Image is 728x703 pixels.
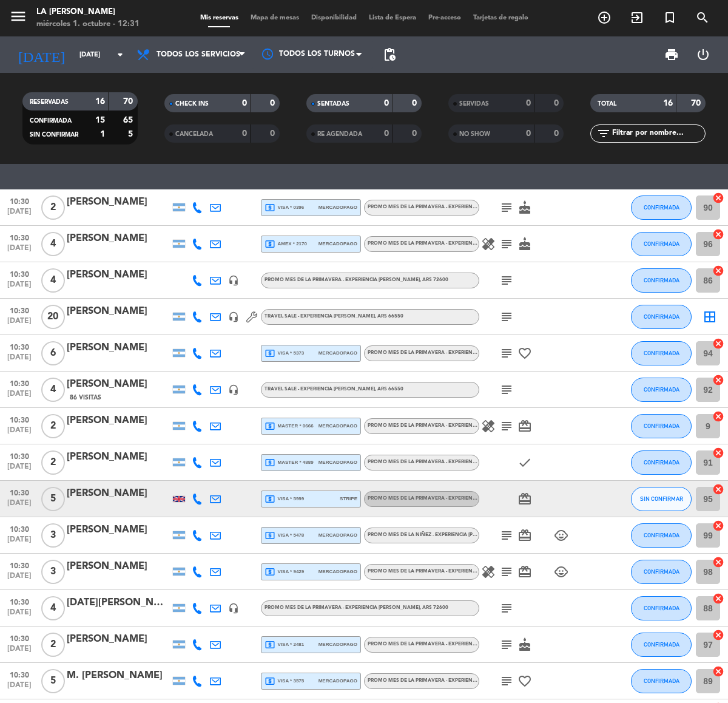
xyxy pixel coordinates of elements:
[644,568,679,575] span: CONFIRMADA
[412,99,419,107] strong: 0
[517,565,532,579] i: card_giftcard
[412,129,419,138] strong: 0
[228,311,239,322] i: headset_mic
[499,200,514,215] i: subject
[113,47,127,62] i: arrow_drop_down
[630,10,644,25] i: exit_to_app
[41,669,65,693] span: 5
[499,637,514,652] i: subject
[95,116,105,124] strong: 15
[598,101,616,107] span: TOTAL
[631,232,692,256] button: CONFIRMADA
[67,595,170,611] div: [DATE][PERSON_NAME]
[712,374,724,386] i: cancel
[4,572,35,586] span: [DATE]
[368,205,523,209] span: PROMO MES DE LA PRIMAVERA - EXPERIENCIA [PERSON_NAME]
[265,566,275,577] i: local_atm
[318,422,357,430] span: mercadopago
[67,231,170,246] div: [PERSON_NAME]
[41,414,65,438] span: 2
[41,633,65,657] span: 2
[4,244,35,258] span: [DATE]
[265,202,304,213] span: visa * 0396
[499,565,514,579] i: subject
[318,640,357,648] span: mercadopago
[368,460,523,464] span: PROMO MES DE LA PRIMAVERA - EXPERIENCIA [PERSON_NAME]
[4,208,35,222] span: [DATE]
[228,384,239,395] i: headset_mic
[4,353,35,367] span: [DATE]
[228,275,239,286] i: headset_mic
[526,129,531,138] strong: 0
[318,203,357,211] span: mercadopago
[270,129,277,138] strong: 0
[554,565,568,579] i: child_care
[4,230,35,244] span: 10:30
[712,665,724,678] i: cancel
[481,419,496,433] i: healing
[270,99,277,107] strong: 0
[242,129,247,138] strong: 0
[517,346,532,361] i: favorite_border
[368,569,523,574] span: PROMO MES DE LA PRIMAVERA - EXPERIENCIA [PERSON_NAME]
[265,202,275,213] i: local_atm
[631,596,692,620] button: CONFIRMADA
[631,450,692,475] button: CONFIRMADA
[481,237,496,251] i: healing
[663,99,673,107] strong: 16
[175,131,213,137] span: CANCELADA
[4,608,35,622] span: [DATE]
[317,131,362,137] span: RE AGENDADA
[265,314,403,319] span: TRAVEL SALE - EXPERIENCIA [PERSON_NAME]
[265,639,304,650] span: visa * 2481
[4,317,35,331] span: [DATE]
[382,47,397,62] span: pending_actions
[36,18,140,30] div: miércoles 1. octubre - 12:31
[67,522,170,538] div: [PERSON_NAME]
[703,310,717,324] i: border_all
[422,15,467,21] span: Pre-acceso
[265,457,275,468] i: local_atm
[644,277,679,284] span: CONFIRMADA
[265,676,304,687] span: visa * 3575
[4,426,35,440] span: [DATE]
[517,419,532,433] i: card_giftcard
[459,131,490,137] span: NO SHOW
[9,7,27,30] button: menu
[67,376,170,392] div: [PERSON_NAME]
[41,487,65,511] span: 5
[67,194,170,210] div: [PERSON_NAME]
[265,530,275,541] i: local_atm
[662,10,677,25] i: turned_in_not
[611,127,705,140] input: Filtrar por nombre...
[175,101,209,107] span: CHECK INS
[265,239,307,250] span: amex * 2170
[41,378,65,402] span: 4
[597,10,612,25] i: add_circle_outline
[368,496,523,501] span: PROMO MES DE LA PRIMAVERA - EXPERIENCIA [PERSON_NAME]
[375,314,403,319] span: , ARS 66550
[194,15,244,21] span: Mis reservas
[67,631,170,647] div: [PERSON_NAME]
[123,116,135,124] strong: 65
[41,596,65,620] span: 4
[517,528,532,543] i: card_giftcard
[368,350,523,355] span: PROMO MES DE LA PRIMAVERA - EXPERIENCIA [PERSON_NAME]
[70,393,101,402] span: 86 Visitas
[4,463,35,477] span: [DATE]
[4,280,35,294] span: [DATE]
[712,520,724,532] i: cancel
[631,487,692,511] button: SIN CONFIRMAR
[30,99,69,105] span: RESERVADAS
[41,232,65,256] span: 4
[67,449,170,465] div: [PERSON_NAME]
[420,605,448,610] span: , ARS 72600
[318,349,357,357] span: mercadopago
[4,390,35,404] span: [DATE]
[499,310,514,324] i: subject
[4,558,35,572] span: 10:30
[687,36,719,73] div: LOG OUT
[4,339,35,353] span: 10:30
[30,132,78,138] span: SIN CONFIRMAR
[317,101,349,107] span: SENTADAS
